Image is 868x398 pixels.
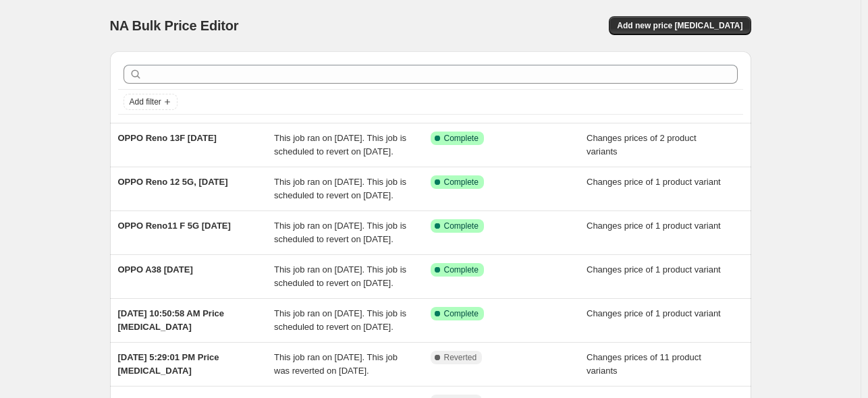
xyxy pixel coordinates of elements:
span: [DATE] 5:29:01 PM Price [MEDICAL_DATA] [118,352,219,376]
span: NA Bulk Price Editor [110,18,239,33]
span: Complete [444,133,479,144]
span: Add filter [130,96,161,107]
span: Add new price [MEDICAL_DATA] [617,20,742,31]
span: Reverted [444,352,477,363]
button: Add filter [124,94,178,110]
span: This job ran on [DATE]. This job is scheduled to revert on [DATE]. [274,308,406,332]
span: Complete [444,264,479,275]
span: OPPO Reno 12 5G, [DATE] [118,177,228,187]
span: This job ran on [DATE]. This job is scheduled to revert on [DATE]. [274,177,406,200]
span: Complete [444,308,479,319]
span: This job ran on [DATE]. This job was reverted on [DATE]. [274,352,398,376]
span: Changes price of 1 product variant [587,221,721,231]
span: This job ran on [DATE]. This job is scheduled to revert on [DATE]. [274,264,406,288]
span: Changes price of 1 product variant [587,308,721,318]
span: This job ran on [DATE]. This job is scheduled to revert on [DATE]. [274,133,406,157]
button: Add new price [MEDICAL_DATA] [609,16,751,35]
span: OPPO Reno11 F 5G [DATE] [118,221,231,231]
span: Complete [444,221,479,231]
span: Changes prices of 11 product variants [587,352,701,376]
span: Changes price of 1 product variant [587,177,721,187]
span: Complete [444,177,479,188]
span: [DATE] 10:50:58 AM Price [MEDICAL_DATA] [118,308,225,332]
span: Changes price of 1 product variant [587,264,721,275]
span: OPPO A38 [DATE] [118,264,193,275]
span: This job ran on [DATE]. This job is scheduled to revert on [DATE]. [274,221,406,244]
span: OPPO Reno 13F [DATE] [118,133,217,143]
span: Changes prices of 2 product variants [587,133,697,157]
